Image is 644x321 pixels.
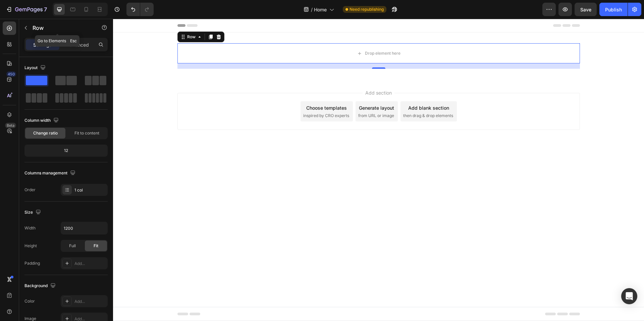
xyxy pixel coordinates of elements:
[24,260,40,266] div: Padding
[605,6,622,13] div: Publish
[61,222,107,234] input: Auto
[24,225,36,231] div: Width
[24,298,35,304] div: Color
[575,3,597,16] button: Save
[74,187,106,193] div: 1 col
[250,70,281,77] span: Add section
[295,86,336,93] div: Add blank section
[74,130,99,136] span: Fit to content
[24,281,57,290] div: Background
[33,24,90,32] p: Row
[314,6,327,13] span: Home
[24,243,37,249] div: Height
[94,243,98,249] span: Fit
[66,41,89,48] p: Advanced
[252,32,287,37] div: Drop element here
[69,243,76,249] span: Full
[6,71,16,77] div: 450
[24,208,42,217] div: Size
[74,261,106,267] div: Add...
[24,63,47,72] div: Layout
[24,187,36,193] div: Order
[33,130,58,136] span: Change ratio
[350,6,384,12] span: Need republishing
[113,19,644,321] iframe: Design area
[311,6,313,13] span: /
[126,3,154,16] div: Undo/Redo
[5,123,16,128] div: Beta
[193,86,234,93] div: Choose templates
[246,86,281,93] div: Generate layout
[599,3,628,16] button: Publish
[44,5,47,13] p: 7
[33,41,52,48] p: Settings
[24,116,60,125] div: Column width
[26,146,106,155] div: 12
[580,7,591,12] span: Save
[74,299,106,305] div: Add...
[290,94,340,100] span: then drag & drop elements
[245,94,281,100] span: from URL or image
[3,3,50,16] button: 7
[190,94,236,100] span: inspired by CRO experts
[621,288,637,304] div: Open Intercom Messenger
[24,169,77,178] div: Columns management
[73,15,84,21] div: Row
